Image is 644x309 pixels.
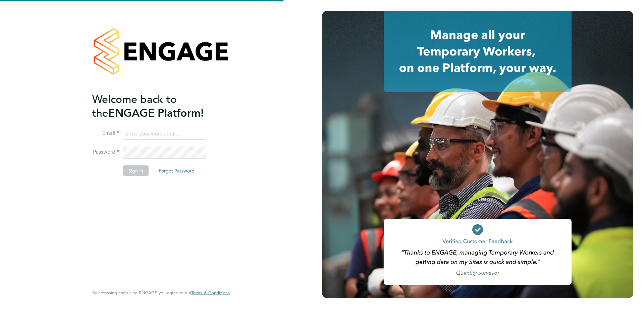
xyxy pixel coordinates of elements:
label: Email [92,130,119,137]
a: Terms & Conditions [191,290,230,296]
button: Sign In [123,165,149,176]
button: Forgot Password [153,165,200,176]
h2: ENGAGE Platform! [92,92,223,120]
span: Welcome back to the [92,92,177,119]
span: By accessing and using ENGAGE you agree to our [92,290,230,296]
input: Enter your work email... [123,128,206,140]
label: Password [92,149,119,156]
